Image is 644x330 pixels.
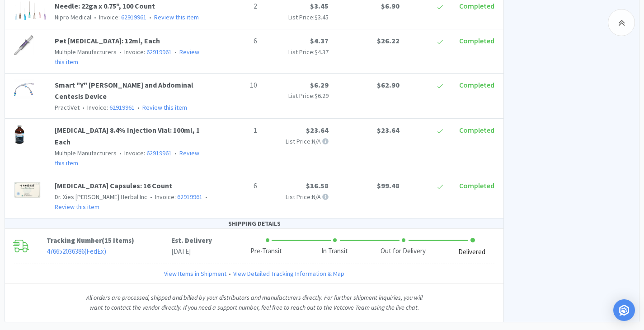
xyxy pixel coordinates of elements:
span: $16.58 [306,181,329,190]
span: $23.64 [377,125,400,135]
p: 6 [217,180,258,192]
p: List Price: N/A [264,192,328,202]
span: • [173,149,178,157]
span: Nipro Medical [55,13,91,21]
span: Multiple Manufacturers [55,48,117,56]
a: 62919961 [121,13,146,21]
span: Invoice: [147,193,202,201]
a: View Items in Shipment [164,269,226,279]
span: Invoice: [80,103,135,112]
a: Pet [MEDICAL_DATA]: 12ml, Each [55,36,160,45]
span: $23.64 [306,125,329,135]
p: Tracking Number ( ) [47,235,171,246]
span: Invoice: [117,48,172,56]
p: Est. Delivery [171,235,212,246]
img: 5fb9fc660c124967aece1fda0be9a02d_2550.png [14,79,34,99]
img: d28b08391a0c4caea2ed8d0b75b31e5f_569241.png [14,180,41,200]
div: Pre-Transit [250,246,282,256]
span: $4.37 [310,36,329,45]
a: 62919961 [146,48,172,56]
p: List Price: [264,91,328,101]
span: Completed [459,80,494,89]
a: 62919961 [109,103,135,112]
span: 15 Items [104,236,132,245]
span: $6.29 [315,92,329,100]
span: • [93,13,98,21]
a: [MEDICAL_DATA] 8.4% Injection Vial: 100ml, 1 Each [55,125,200,146]
p: List Price: [264,12,328,22]
p: 2 [217,0,258,12]
p: 6 [217,35,258,47]
span: $62.90 [377,80,400,89]
a: Review this item [142,103,187,112]
a: Needle: 22ga x 0.75", 100 Count [55,1,155,10]
span: $26.22 [377,36,400,45]
a: [MEDICAL_DATA] Capsules: 16 Count [55,181,172,190]
div: Open Intercom Messenger [613,299,635,321]
span: PractiVet [55,103,80,112]
span: $3.45 [315,13,329,21]
span: Dr. Xies [PERSON_NAME] Herbal Inc [55,193,147,201]
a: Review this item [55,203,99,211]
span: • [118,149,123,157]
a: 476652036386(FedEx) [47,247,106,256]
span: • [136,103,141,112]
span: Invoice: [91,13,146,21]
img: 00fc48db267e475595f45fcf61a847c7_2007.png [14,35,34,55]
p: List Price: N/A [264,136,328,146]
span: Multiple Manufacturers [55,149,117,157]
p: [DATE] [171,246,212,257]
a: 62919961 [146,149,172,157]
a: Smart "Y" [PERSON_NAME] and Abdominal Centesis Device [55,80,193,101]
span: • [149,193,154,201]
span: • [173,48,178,56]
span: Completed [459,1,494,10]
span: • [148,13,153,21]
a: 62919961 [177,193,202,201]
p: 10 [217,79,258,91]
span: Completed [459,125,494,135]
span: $6.90 [381,1,400,10]
img: 7aa00972ee66481b902fa5e7b8496cfb_6840.png [14,125,25,144]
span: Completed [459,181,494,190]
img: 4374c3541fc64dcb89e4199e0b2f3a8a_380037.png [14,0,47,20]
span: • [118,48,123,56]
span: • [226,269,233,279]
span: • [81,103,86,112]
span: $6.29 [310,80,329,89]
span: $4.37 [315,48,329,56]
span: $99.48 [377,181,400,190]
span: Completed [459,36,494,45]
div: Out for Delivery [381,246,426,256]
a: Review this item [154,13,199,21]
span: • [204,193,209,201]
a: View Detailed Tracking Information & Map [233,269,344,279]
span: $3.45 [310,1,329,10]
p: List Price: [264,47,328,57]
div: Delivered [458,247,485,257]
div: In Transit [321,246,348,256]
span: Invoice: [117,149,172,157]
p: 1 [217,125,258,136]
i: All orders are processed, shipped and billed by your distributors and manufacturers directly. For... [86,293,423,311]
div: SHIPPING DETAILS [5,218,503,229]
